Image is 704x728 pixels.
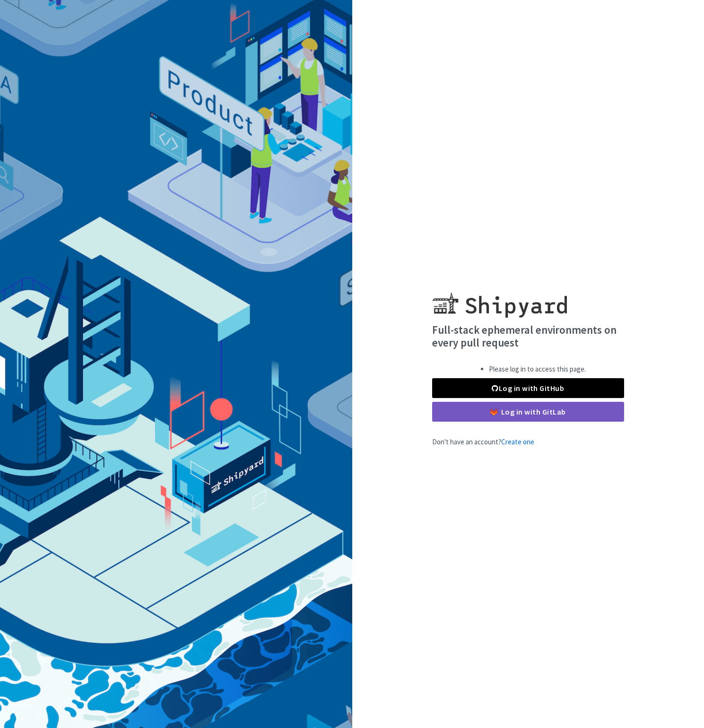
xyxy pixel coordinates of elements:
a: Create one [501,437,534,446]
li: Please log in to access this page. [489,364,586,375]
span: Don't have an account? [432,437,534,446]
img: Shipyard logo [432,281,567,318]
img: gitlab-color.svg [490,408,497,416]
a: Log in with GitLab [432,402,624,422]
h4: Full-stack ephemeral environments on every pull request [432,323,624,349]
a: Log in with GitHub [432,378,624,398]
